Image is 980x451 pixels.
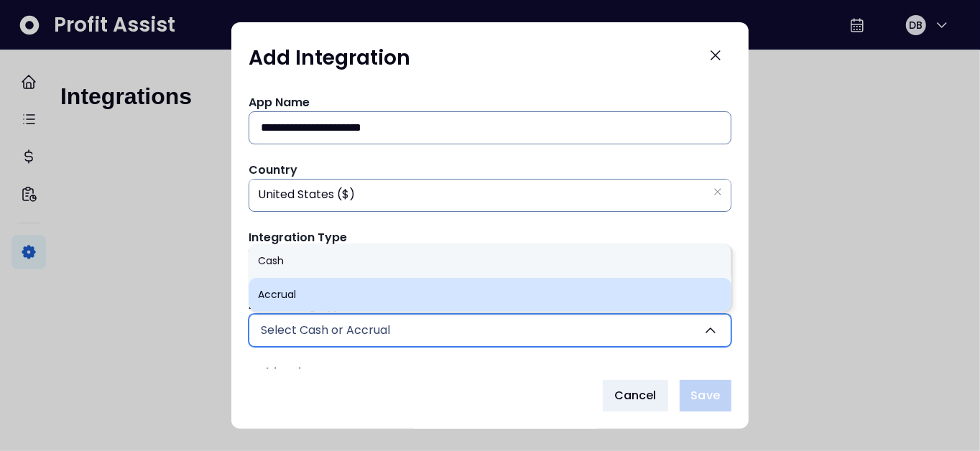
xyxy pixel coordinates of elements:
span: App Name [249,94,310,111]
span: United States ($) [258,178,355,211]
button: Save [680,380,731,412]
span: Select Cash or Accrual [261,322,390,339]
span: Save [691,387,720,404]
button: Cancel [603,380,668,412]
button: Clear [713,185,722,199]
svg: close [713,187,722,196]
span: Multi-Unit Setup [249,364,343,381]
span: Country [249,162,297,178]
button: Close [700,39,731,71]
span: Integration Type [249,229,347,246]
span: Cancel [614,387,657,404]
li: Accrual [249,278,731,312]
li: Cash [249,244,731,278]
h1: Add Integration [249,45,410,71]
